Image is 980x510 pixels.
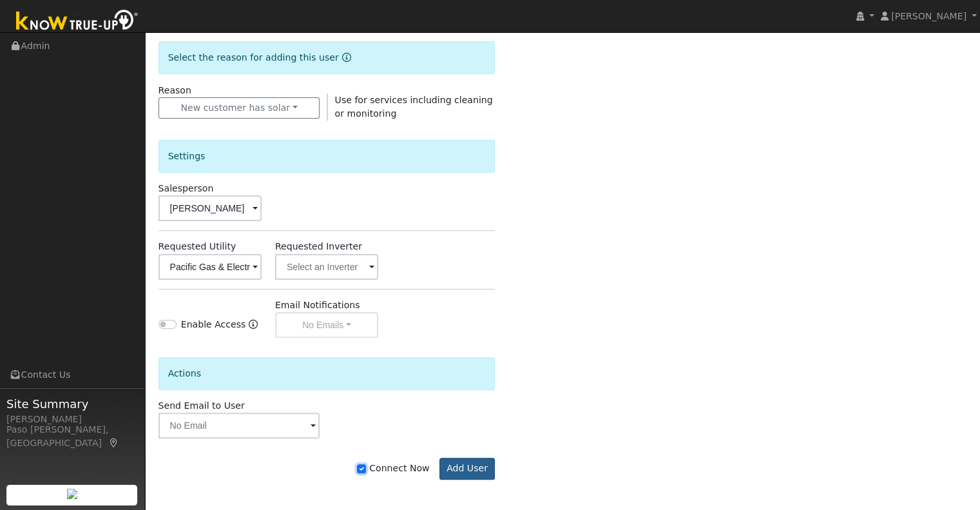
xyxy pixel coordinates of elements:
[275,299,360,312] label: Email Notifications
[159,84,191,97] label: Reason
[10,7,145,36] img: Know True-Up
[67,489,77,499] img: retrieve
[275,254,378,280] input: Select an Inverter
[159,399,245,413] label: Send Email to User
[159,357,495,390] div: Actions
[159,240,236,253] label: Requested Utility
[357,464,366,473] input: Connect Now
[891,11,966,21] span: [PERSON_NAME]
[6,395,138,413] span: Site Summary
[275,240,362,253] label: Requested Inverter
[181,318,246,331] label: Enable Access
[249,318,258,338] a: Enable Access
[357,462,429,475] label: Connect Now
[159,140,495,173] div: Settings
[159,254,262,280] input: Select a Utility
[6,413,138,426] div: [PERSON_NAME]
[439,458,495,480] button: Add User
[339,52,351,63] a: Reason for new user
[108,438,120,448] a: Map
[335,95,493,119] span: Use for services including cleaning or monitoring
[6,423,138,450] div: Paso [PERSON_NAME], [GEOGRAPHIC_DATA]
[159,413,320,438] input: No Email
[159,97,320,119] button: New customer has solar
[159,195,262,221] input: Select a User
[159,182,214,195] label: Salesperson
[159,41,495,74] div: Select the reason for adding this user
